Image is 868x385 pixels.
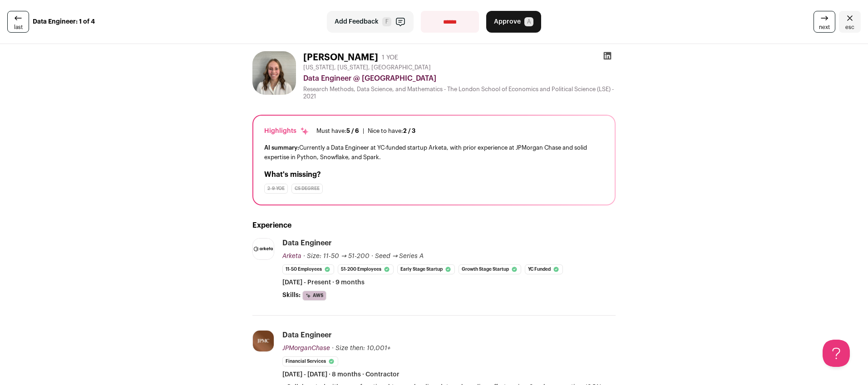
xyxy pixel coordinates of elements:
[368,127,415,135] div: Nice to have:
[264,143,604,162] div: Currently a Data Engineer at YC-funded startup Arketa, with prior experience at JPMorgan Chase an...
[282,238,332,248] div: Data Engineer
[264,127,309,136] div: Highlights
[282,370,399,379] span: [DATE] - [DATE] · 8 months · Contractor
[338,264,394,274] li: 51-200 employees
[845,24,854,31] span: esc
[302,291,326,301] li: AWS
[264,169,604,180] h2: What's missing?
[303,86,616,100] div: Research Methods, Data Science, and Mathematics - The London School of Economics and Political Sc...
[814,11,835,33] a: next
[303,73,616,84] div: Data Engineer @ [GEOGRAPHIC_DATA]
[303,51,378,64] h1: [PERSON_NAME]
[253,239,274,259] img: c0b437fa821e1c38dd32bbffe6467f282c25133aab3c4a449232a75cbaafe7ca.png
[33,17,95,26] strong: Data Engineer: 1 of 4
[252,220,616,231] h2: Experience
[823,340,850,367] iframe: Help Scout Beacon - Open
[264,145,299,151] span: AI summary:
[332,345,390,351] span: · Size then: 10,001+
[459,264,521,274] li: Growth Stage Startup
[252,51,296,95] img: 7fe5a33b8b9016a3fe245e99b32a8ae6acdedb8d13af8aeaa0e6d82551940bc5.jpg
[486,11,541,33] button: Approve A
[327,11,414,33] button: Add Feedback F
[303,64,431,71] span: [US_STATE], [US_STATE], [GEOGRAPHIC_DATA]
[291,184,323,194] div: CS degree
[382,53,398,62] div: 1 YOE
[494,17,521,26] span: Approve
[316,127,415,135] ul: |
[524,17,533,26] span: A
[403,128,415,134] span: 2 / 3
[839,11,861,33] a: Close
[14,24,23,31] span: last
[264,184,288,194] div: 2-9 YOE
[282,291,301,300] span: Skills:
[303,253,370,259] span: · Size: 11-50 → 51-200
[397,264,455,274] li: Early Stage Startup
[335,17,379,26] span: Add Feedback
[282,330,332,340] div: Data Engineer
[346,128,359,134] span: 5 / 6
[375,253,424,259] span: Seed → Series A
[7,11,29,33] a: last
[371,252,373,261] span: ·
[382,17,391,26] span: F
[253,331,274,351] img: dbf1e915ae85f37df3404b4c05d486a3b29b5bae2d38654172e6aa14fae6c07c.jpg
[316,127,359,135] div: Must have:
[282,253,301,259] span: Arketa
[282,356,338,366] li: Financial Services
[525,264,563,274] li: YC Funded
[819,24,830,31] span: next
[282,345,330,351] span: JPMorganChase
[282,264,334,274] li: 11-50 employees
[282,278,365,287] span: [DATE] - Present · 9 months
